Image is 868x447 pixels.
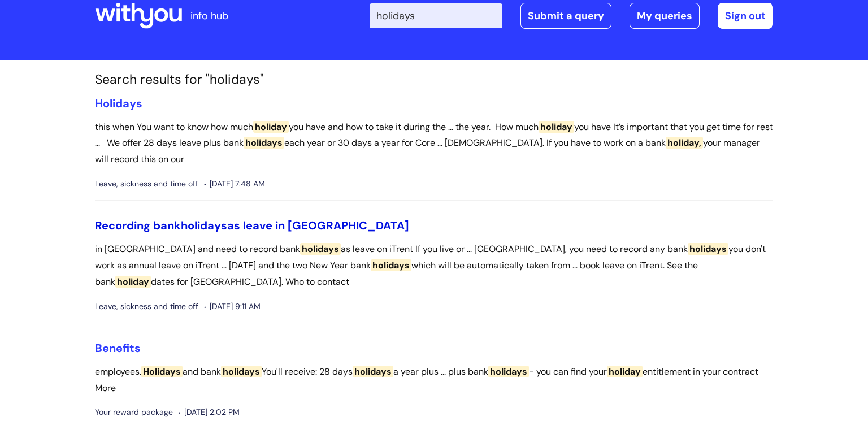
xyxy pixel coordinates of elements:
p: employees. and bank You'll receive: 28 days a year plus ... plus bank - you can find your entitle... [95,364,773,397]
span: Holidays [141,366,183,377]
p: in [GEOGRAPHIC_DATA] and need to record bank as leave on iTrent If you live or ... [GEOGRAPHIC_DA... [95,241,773,290]
span: Your reward package [95,405,173,419]
div: | - [370,3,773,29]
input: Search [370,3,502,28]
span: Leave, sickness and time off [95,300,198,314]
span: holidays [688,243,728,255]
a: Benefits [95,341,141,355]
span: holidays [353,366,393,377]
p: this when You want to know how much you have and how to take it during the ... the year. How much... [95,119,773,168]
span: holiday [115,276,151,288]
span: holiday, [666,137,703,149]
span: holidays [488,366,529,377]
span: holiday [253,121,289,133]
span: holiday [607,366,643,377]
p: info hub [190,7,228,25]
h1: Search results for "holidays" [95,72,773,88]
a: My queries [630,3,700,29]
span: holidays [221,366,262,377]
span: holidays [244,137,284,149]
span: [DATE] 7:48 AM [204,177,265,191]
span: holidays [300,243,341,255]
a: Submit a query [520,3,611,29]
span: Leave, sickness and time off [95,177,198,191]
span: [DATE] 2:02 PM [179,405,240,419]
a: Holidays [95,96,142,111]
span: holiday [539,121,574,133]
a: Sign out [718,3,773,29]
span: [DATE] 9:11 AM [204,300,261,314]
span: holidays [371,259,411,271]
a: Recording bankholidaysas leave in [GEOGRAPHIC_DATA] [95,218,409,233]
span: holidays [181,218,227,233]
